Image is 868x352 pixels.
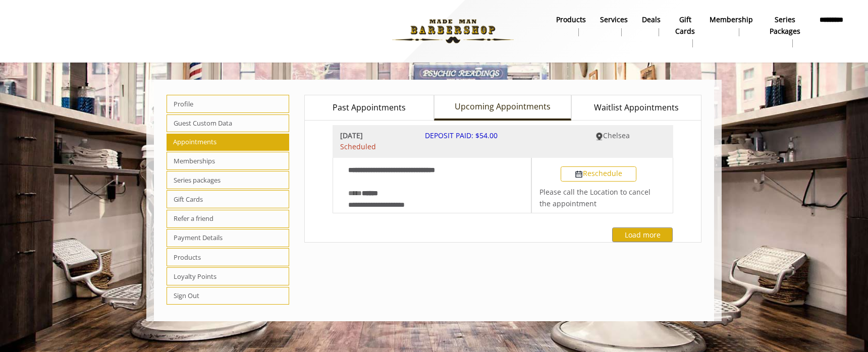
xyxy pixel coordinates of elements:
span: Chelsea [603,131,630,140]
span: Payment Details [167,229,289,247]
span: Sign Out [167,287,289,305]
b: Services [600,14,628,25]
span: Guest Custom Data [167,114,289,133]
span: Please call the Location to cancel the appointment [539,187,650,208]
span: Refer a friend [167,210,289,228]
img: Reschedule [575,170,583,179]
span: Loyalty Points [167,267,289,285]
b: Membership [710,14,753,25]
span: Memberships [167,152,289,170]
button: Reschedule [561,166,636,182]
button: Load more [612,227,673,242]
span: Waitlist Appointments [594,101,679,114]
span: Scheduled [340,141,410,152]
a: Productsproducts [549,13,593,39]
span: Profile [167,95,289,113]
span: Upcoming Appointments [455,100,551,113]
img: Made Man Barbershop logo [384,4,522,59]
a: Gift cardsgift cards [668,13,703,50]
span: Past Appointments [333,101,406,114]
b: gift cards [675,14,696,37]
span: DEPOSIT PAID: $54.00 [425,131,498,140]
span: Series packages [167,171,289,189]
a: DealsDeals [635,13,668,39]
span: Appointments [167,134,289,151]
img: Chelsea [595,133,603,140]
span: Gift Cards [167,190,289,208]
b: products [556,14,586,25]
b: Deals [642,14,661,25]
a: ServicesServices [593,13,635,39]
span: Products [167,248,289,266]
a: MembershipMembership [702,13,760,39]
b: [DATE] [340,130,410,141]
b: Series packages [767,14,802,37]
a: Series packagesSeries packages [760,13,809,50]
